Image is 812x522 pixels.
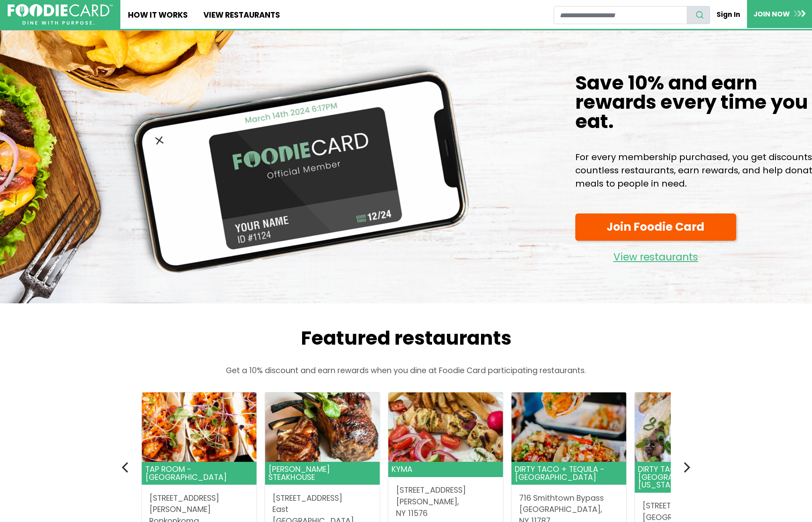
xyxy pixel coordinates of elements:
[8,4,113,25] img: FoodieCard; Eat, Drink, Save, Donate
[635,462,749,493] header: Dirty Taco + Tequila - [GEOGRAPHIC_DATA][US_STATE]
[710,6,747,23] a: Sign In
[575,213,737,241] a: Join Foodie Card
[512,392,626,462] img: Dirty Taco + Tequila - Smithtown
[396,485,495,519] address: [STREET_ADDRESS] [PERSON_NAME], NY 11576
[142,392,256,462] img: Tap Room - Ronkonkoma
[575,245,737,265] a: View restaurants
[388,392,503,462] img: Kyma
[554,6,687,24] input: restaurant search
[125,327,687,350] h2: Featured restaurants
[265,392,380,462] img: Rothmann's Steakhouse
[265,462,380,485] header: [PERSON_NAME] Steakhouse
[635,392,749,462] img: Dirty Taco + Tequila - Port Washington
[677,459,695,477] button: Next
[125,365,687,377] p: Get a 10% discount and earn rewards when you dine at Foodie Card participating restaurants.
[512,462,626,485] header: Dirty Taco + Tequila - [GEOGRAPHIC_DATA]
[142,462,256,485] header: Tap Room - [GEOGRAPHIC_DATA]
[117,459,135,477] button: Previous
[388,462,503,477] header: Kyma
[687,6,710,24] button: search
